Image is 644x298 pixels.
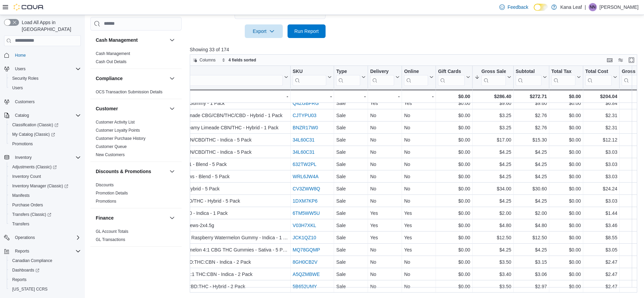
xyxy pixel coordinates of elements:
span: Export [249,24,279,38]
button: Enter fullscreen [627,56,636,64]
div: Type [336,68,360,86]
div: $0.00 [551,185,581,193]
a: WRL6JW4A [293,174,318,179]
span: Transfers [12,221,29,227]
div: $0.00 [551,92,581,100]
span: Inventory Manager (Classic) [12,183,68,189]
a: My Catalog (Classic) [7,130,84,139]
a: Transfers (Classic) [7,210,84,219]
button: Total Tax [551,68,581,86]
span: Catalog [15,113,29,118]
span: 4 fields sorted [228,57,256,63]
div: Type [336,68,360,75]
a: JCK1QZ10 [293,235,316,240]
div: $0.00 [551,136,581,144]
p: [PERSON_NAME] [600,3,639,11]
p: Showing 33 of 174 [190,46,642,53]
div: $3.25 [475,124,511,132]
a: Customers [12,98,37,106]
img: Cova [14,4,44,11]
div: $9.60 [516,99,547,107]
a: Promotions [96,199,116,204]
button: Security Roles [7,74,84,83]
a: Inventory Manager (Classic) [10,182,71,190]
button: 4 fields sorted [219,56,259,64]
a: MQ78GQMP [293,247,320,253]
button: Total Cost [585,68,617,86]
div: - [106,92,288,100]
div: $3.03 [585,160,617,168]
div: $272.71 [516,92,547,100]
span: Transfers (Classic) [12,212,51,217]
button: Inventory [1,153,84,162]
a: Classification (Classic) [7,120,84,130]
button: Customer [96,105,167,112]
div: Cash Management [90,50,182,69]
button: Cash Management [96,37,167,43]
div: Olli Stikistix - 3:1 [PERSON_NAME] Dreamy Limeade CBN/THC - Hybrid - 1 Pack [106,124,288,132]
div: $4.25 [516,172,547,181]
div: $0.00 [438,92,470,100]
a: CJTYPU03 [293,113,316,118]
div: Pearls - CBN:THC Strawberry Melon 4:1 - Blend - 5 Pack [106,160,288,168]
button: Users [12,65,28,73]
a: Discounts [96,183,114,187]
h3: Compliance [96,75,123,82]
div: No [370,136,400,144]
div: Compliance [90,88,182,99]
div: Online [404,68,428,86]
div: Pearls - Cherry Limeade THC Soft Chews - Blend - 5 Pack [106,172,288,181]
a: Inventory Manager (Classic) [7,181,84,191]
button: Reports [7,275,84,284]
span: Customer Queue [96,144,127,149]
span: Columns [200,57,216,63]
span: Customers [15,99,35,105]
div: $0.00 [551,124,581,132]
span: Cash Management [96,51,130,56]
button: Inventory Count [7,172,84,181]
div: No Future - The Red One - Indica THC Gummy - 1 Pack [106,99,288,107]
button: [US_STATE] CCRS [7,284,84,294]
div: No [404,136,434,144]
a: Transfers (Classic) [10,210,54,219]
button: Users [1,64,84,74]
button: Compliance [168,74,176,82]
div: No [370,160,400,168]
button: Export [245,24,283,38]
div: Delivery [370,68,394,75]
div: $3.03 [585,172,617,181]
span: Inventory [15,155,32,160]
button: Catalog [1,111,84,120]
span: Security Roles [12,76,38,81]
div: No [404,124,434,132]
div: $0.00 [551,99,581,107]
div: Sale [336,111,366,119]
div: SKU [293,68,326,75]
div: $0.00 [438,185,470,193]
button: Purchase Orders [7,200,84,210]
button: Operations [12,234,38,242]
button: Inventory [168,252,176,260]
div: $12.12 [585,136,617,144]
a: Home [12,51,29,59]
div: Customer [90,118,182,162]
a: 1DXM7KP6 [293,198,317,204]
p: | [585,3,586,11]
span: Users [15,66,25,72]
button: Catalog [12,111,32,119]
div: Total Cost [585,68,612,86]
div: $0.00 [438,148,470,156]
h3: Customer [96,105,118,112]
span: My Catalog (Classic) [12,132,55,137]
button: Finance [96,215,167,221]
a: Promotion Details [96,191,128,195]
button: Operations [1,233,84,242]
span: Run Report [294,28,319,35]
div: $2.31 [585,111,617,119]
div: $9.60 [475,99,511,107]
div: $4.25 [475,148,511,156]
div: - [404,92,434,100]
span: Transfers (Classic) [10,210,81,219]
div: Product [113,68,283,86]
a: Security Roles [10,74,41,82]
